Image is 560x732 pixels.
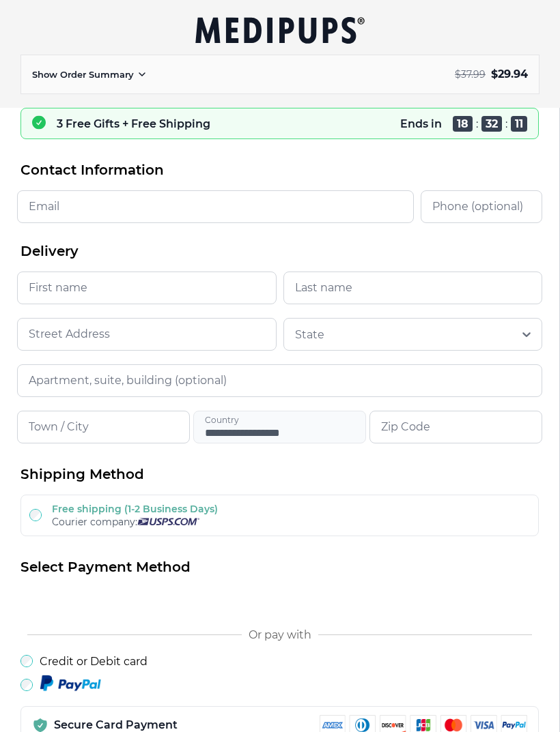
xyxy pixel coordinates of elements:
h2: Select Payment Method [20,558,539,576]
span: Or pay with [249,628,311,641]
img: Usps courier company [137,518,199,525]
span: Delivery [20,242,79,261]
span: 18 [453,116,473,132]
span: Contact Information [20,161,164,179]
span: Courier company: [52,516,137,528]
h2: Shipping Method [20,465,539,484]
img: Paypal [40,675,101,692]
iframe: Secure payment button frame [20,587,539,615]
label: Free shipping (1-2 Business Days) [52,503,218,515]
p: Show Order Summary [32,68,134,81]
span: $ 29.94 [491,68,528,80]
span: 11 [511,116,527,132]
p: 3 Free Gifts + Free Shipping [57,117,210,130]
p: Ends in [400,117,442,130]
span: : [476,117,478,130]
span: $ 37.99 [455,68,486,80]
label: Credit or Debit card [40,655,148,668]
span: : [505,117,507,130]
span: 32 [481,116,502,132]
